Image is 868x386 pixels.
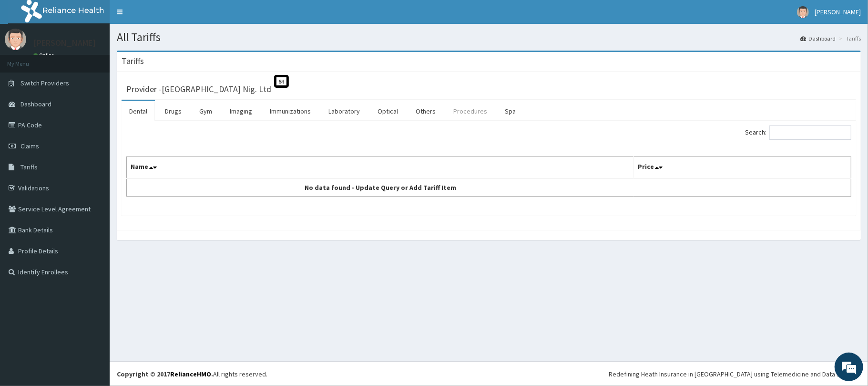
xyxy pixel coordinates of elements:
[497,101,523,121] a: Spa
[837,34,861,42] li: Tariffs
[446,101,495,121] a: Procedures
[126,85,271,94] h3: Provider - [GEOGRAPHIC_DATA] Nig. Ltd
[745,125,851,140] label: Search:
[122,57,144,65] h3: Tariffs
[117,370,213,378] strong: Copyright © 2017 .
[321,101,368,121] a: Laboratory
[157,101,189,121] a: Drugs
[170,370,211,378] a: RelianceHMO
[797,6,809,18] img: User Image
[117,31,861,43] h1: All Tariffs
[192,101,220,121] a: Gym
[33,39,96,47] p: [PERSON_NAME]
[800,34,836,42] a: Dashboard
[127,157,634,179] th: Name
[122,101,155,121] a: Dental
[634,157,851,179] th: Price
[370,101,406,121] a: Optical
[33,52,56,59] a: Online
[769,125,851,140] input: Search:
[20,142,39,150] span: Claims
[262,101,318,121] a: Immunizations
[20,79,69,87] span: Switch Providers
[20,100,51,108] span: Dashboard
[274,75,289,88] span: St
[20,163,38,171] span: Tariffs
[110,362,868,386] footer: All rights reserved.
[5,29,26,50] img: User Image
[222,101,260,121] a: Imaging
[408,101,443,121] a: Others
[127,178,634,197] td: No data found - Update Query or Add Tariff Item
[815,8,861,16] span: [PERSON_NAME]
[609,369,861,379] div: Redefining Heath Insurance in [GEOGRAPHIC_DATA] using Telemedicine and Data Science!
